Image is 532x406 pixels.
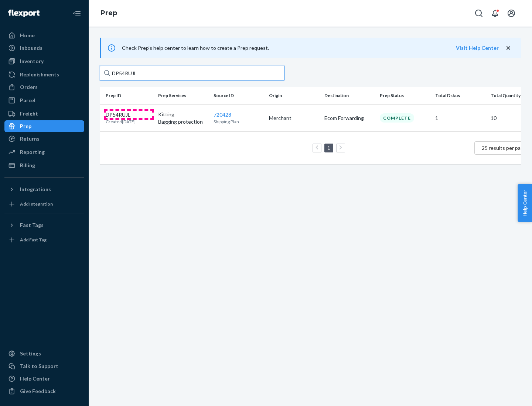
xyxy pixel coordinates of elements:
p: Kitting [158,111,208,118]
a: Billing [4,159,84,171]
div: Inbounds [20,44,42,52]
a: Help Center [4,373,84,385]
a: Settings [4,348,84,359]
div: Integrations [20,186,51,193]
div: Returns [20,135,40,142]
button: Visit Help Center [456,44,499,52]
button: Open notifications [488,6,502,21]
div: Add Fast Tag [20,237,47,243]
button: close [505,44,512,52]
p: 1 [435,114,485,122]
div: Home [20,32,35,39]
p: Created [DATE] [106,118,136,125]
div: Fast Tags [20,221,44,229]
a: Reporting [4,146,84,158]
a: Inbounds [4,42,84,54]
div: Settings [20,350,41,357]
input: Search prep jobs [100,66,284,80]
div: Billing [20,162,35,169]
div: Orders [20,83,38,91]
div: Complete [380,113,414,123]
a: Prep [100,9,117,17]
button: Close Navigation [69,6,84,21]
a: Add Fast Tag [4,234,84,246]
ol: breadcrumbs [95,3,123,24]
a: Prep [4,120,84,132]
th: Total Dskus [432,87,488,104]
th: Prep Services [155,87,211,104]
div: Reporting [20,148,45,156]
div: Inventory [20,58,44,65]
img: Flexport logo [8,10,40,17]
span: 25 results per page [482,145,526,151]
div: Give Feedback [20,388,56,395]
a: Talk to Support [4,360,84,372]
a: Parcel [4,94,84,106]
a: Freight [4,108,84,120]
div: Prep [20,123,31,130]
a: Add Integration [4,198,84,210]
th: Prep ID [100,87,155,104]
button: Fast Tags [4,219,84,231]
p: Ecom Forwarding [324,114,374,122]
th: Origin [266,87,321,104]
div: Parcel [20,97,35,104]
button: Open Search Box [471,6,486,21]
th: Prep Status [377,87,432,104]
p: Shipping Plan [214,118,263,125]
div: Replenishments [20,71,59,78]
div: Freight [20,110,38,117]
button: Help Center [518,184,532,222]
button: Integrations [4,183,84,195]
a: 720428 [214,111,231,118]
button: Open account menu [504,6,519,21]
p: DP54RUJL [106,111,136,118]
a: Page 1 is your current page [326,145,332,151]
button: Give Feedback [4,385,84,397]
a: Inventory [4,55,84,67]
a: Replenishments [4,69,84,80]
th: Destination [321,87,377,104]
div: Talk to Support [20,362,58,370]
p: Bagging protection [158,118,208,125]
span: Check Prep's help center to learn how to create a Prep request. [122,45,269,51]
div: Add Integration [20,201,53,207]
a: Home [4,30,84,41]
div: Help Center [20,375,50,382]
th: Source ID [211,87,266,104]
a: Orders [4,81,84,93]
p: Merchant [269,114,318,122]
a: Returns [4,133,84,145]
